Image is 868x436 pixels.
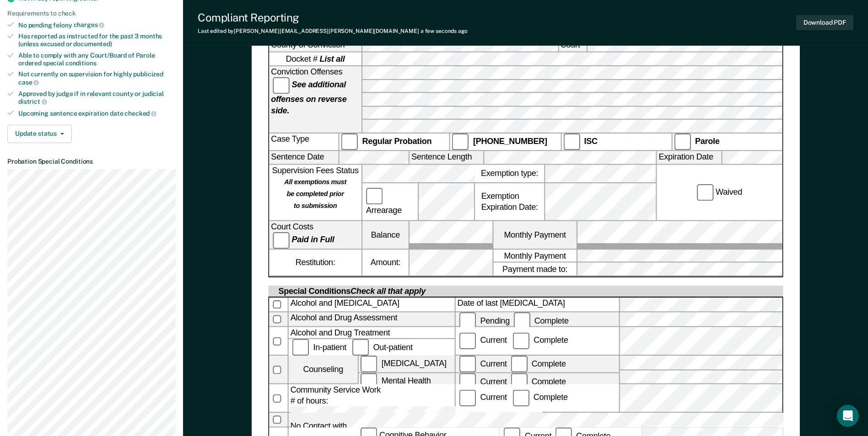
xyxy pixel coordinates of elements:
input: Paid in Full [273,232,289,248]
strong: Paid in Full [291,235,334,244]
label: Current [457,336,508,345]
strong: All exemptions must be completed prior to submission [284,177,346,210]
input: [MEDICAL_DATA] [361,356,377,372]
button: Download PDF [796,15,853,30]
label: Current [457,377,508,386]
div: Able to comply with any Court/Board of Parole ordered special [18,52,176,67]
div: Case Type [269,133,338,150]
div: No pending felony [18,21,176,29]
label: Out-patient [350,342,414,351]
label: Complete [509,377,568,386]
input: Complete [511,373,527,390]
div: Exemption Expiration Date: [475,183,544,220]
div: Alcohol and Drug Treatment [288,327,454,338]
input: See additional offenses on reverse side. [273,77,289,94]
input: Arrearage [366,188,383,204]
input: Parole [674,133,690,150]
label: Amount: [362,250,409,276]
input: Mental Health [361,373,377,390]
span: a few seconds ago [421,28,468,34]
input: Current [459,333,475,349]
input: Current [459,390,475,406]
label: Date of last [MEDICAL_DATA] [455,298,618,311]
span: documented) [73,40,112,48]
label: In-patient [290,342,350,351]
input: ISC [563,133,579,150]
span: checked [124,110,156,117]
label: Arrearage [364,188,416,216]
label: [MEDICAL_DATA] [359,356,455,372]
div: Open Intercom Messenger [837,405,859,427]
label: Waived [695,184,744,200]
dt: Probation Special Conditions [7,158,176,165]
strong: Regular Probation [362,137,431,146]
div: Community Service Work # of hours: [288,384,454,412]
label: Balance [362,221,409,249]
input: In-patient [292,339,308,356]
span: Docket # [286,53,345,64]
label: Current [457,359,508,368]
input: Waived [697,184,713,200]
input: Complete [512,390,529,406]
input: Current [459,356,475,372]
label: Current [457,393,508,402]
div: Approved by judge if in relevant county or judicial [18,90,176,106]
div: Complete [511,393,570,402]
div: Restitution: [269,250,361,276]
div: Requirements to check [7,10,176,17]
input: Pending [459,313,475,329]
label: Monthly Payment [493,250,577,262]
div: Court Costs [269,221,361,249]
div: Alcohol and Drug Assessment [288,313,454,326]
div: Compliant Reporting [198,11,468,24]
label: Exemption type: [475,165,544,182]
div: Not currently on supervision for highly publicized [18,70,176,86]
button: Update status [7,125,72,143]
strong: See additional offenses on reverse side. [271,80,346,115]
label: Payment made to: [493,263,577,276]
div: Special Conditions [276,286,427,297]
strong: Parole [695,137,720,146]
span: Check all that apply [350,287,426,296]
div: Counseling [288,356,357,383]
input: Regular Probation [341,133,357,150]
strong: List all [319,54,345,64]
label: Monthly Payment [493,221,577,249]
input: [PHONE_NUMBER] [452,133,469,150]
label: Sentence Length [410,151,483,164]
input: Complete [512,333,529,349]
div: Has reported as instructed for the past 3 months (unless excused or [18,32,176,48]
label: Expiration Date [657,151,721,164]
span: charges [74,21,105,28]
label: Sentence Date [269,151,338,164]
div: Upcoming sentence expiration date [18,109,176,117]
label: Mental Health [359,373,455,390]
label: Pending [457,316,511,325]
strong: ISC [584,137,597,146]
div: Alcohol and [MEDICAL_DATA] [288,298,454,311]
input: Complete [513,313,530,329]
label: Complete [511,336,570,345]
div: Last edited by [PERSON_NAME][EMAIL_ADDRESS][PERSON_NAME][DOMAIN_NAME] [198,28,468,34]
strong: [PHONE_NUMBER] [473,137,547,146]
input: Out-patient [352,339,368,356]
div: Supervision Fees Status [269,165,361,220]
input: Current [459,373,475,390]
label: Complete [509,359,568,368]
div: Conviction Offenses [269,66,361,133]
span: conditions [65,59,97,67]
span: case [18,79,39,86]
label: Complete [512,316,571,325]
input: Complete [511,356,527,372]
span: district [18,98,47,105]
